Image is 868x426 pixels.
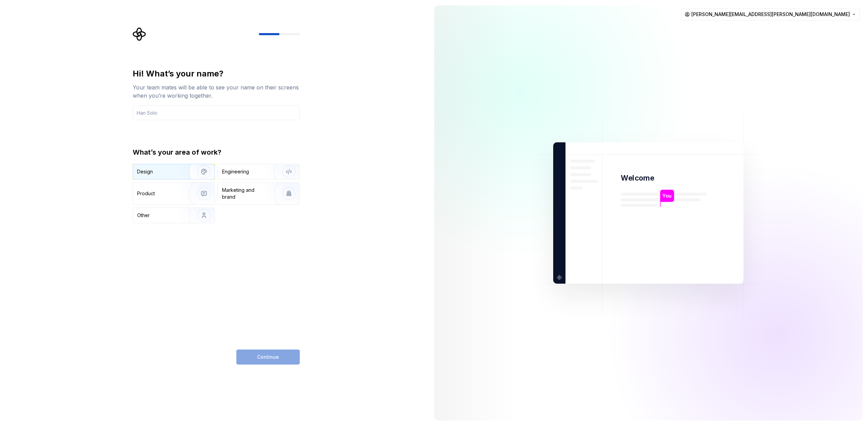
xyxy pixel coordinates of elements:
[662,192,672,200] p: You
[133,147,300,157] div: What’s your area of work?
[137,168,153,175] div: Design
[681,8,860,20] button: [PERSON_NAME][EMAIL_ADDRESS][PERSON_NAME][DOMAIN_NAME]
[133,83,300,100] div: Your team mates will be able to see your name on their screens when you’re working together.
[133,68,300,79] div: Hi! What’s your name?
[621,173,654,183] p: Welcome
[137,190,155,197] div: Product
[137,212,150,219] div: Other
[691,11,850,18] span: [PERSON_NAME][EMAIL_ADDRESS][PERSON_NAME][DOMAIN_NAME]
[133,105,300,120] input: Han Solo
[222,168,249,175] div: Engineering
[133,27,146,41] svg: Supernova Logo
[222,187,268,200] div: Marketing and brand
